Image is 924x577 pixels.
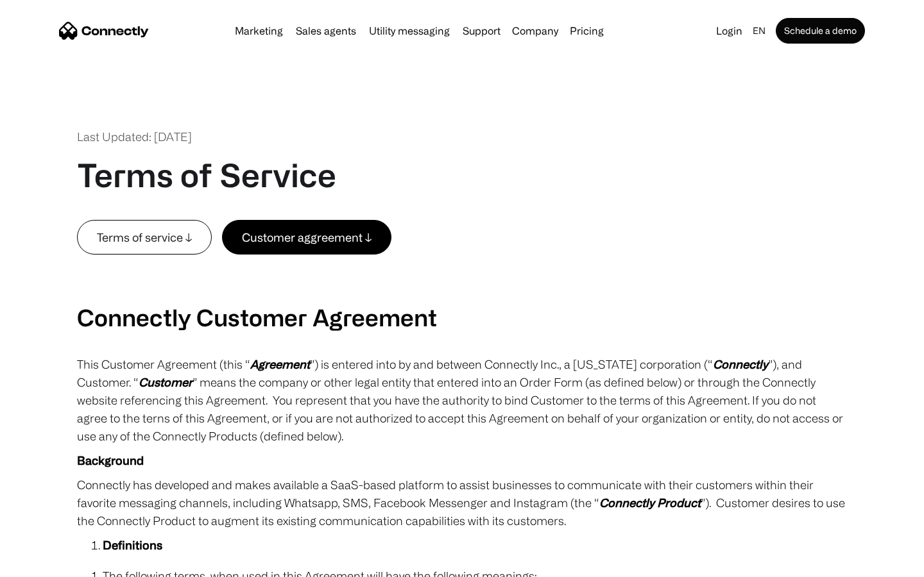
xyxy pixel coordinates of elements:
[77,279,847,297] p: ‍
[230,26,288,36] a: Marketing
[776,18,865,44] a: Schedule a demo
[97,228,192,246] div: Terms of service ↓
[713,358,768,371] em: Connectly
[77,303,847,331] h2: Connectly Customer Agreement
[458,26,506,36] a: Support
[77,476,847,530] p: Connectly has developed and makes available a SaaS-based platform to assist businesses to communi...
[77,156,336,194] h1: Terms of Service
[13,553,77,573] aside: Language selected: English
[139,376,193,389] em: Customer
[753,22,766,40] div: en
[77,355,847,445] p: This Customer Agreement (this “ ”) is entered into by and between Connectly Inc., a [US_STATE] co...
[711,22,748,40] a: Login
[364,26,455,36] a: Utility messaging
[565,26,609,36] a: Pricing
[242,228,372,246] div: Customer aggreement ↓
[512,22,558,40] div: Company
[26,555,77,573] ul: Language list
[77,128,192,146] div: Last Updated: [DATE]
[250,358,310,371] em: Agreement
[291,26,361,36] a: Sales agents
[103,539,162,551] strong: Definitions
[77,255,847,272] p: ‍
[77,454,144,467] strong: Background
[599,496,701,509] em: Connectly Product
